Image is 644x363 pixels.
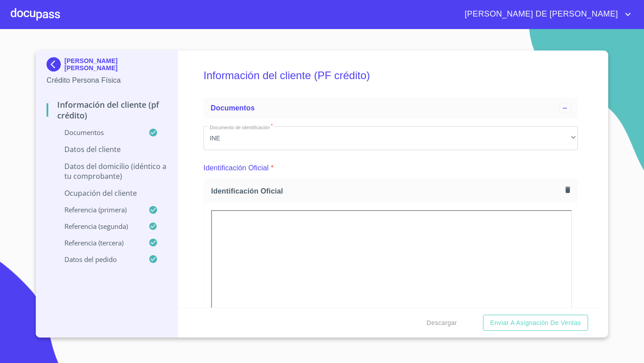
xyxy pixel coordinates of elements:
span: [PERSON_NAME] DE [PERSON_NAME] [458,7,623,21]
p: [PERSON_NAME] [PERSON_NAME] [64,57,167,72]
p: Datos del cliente [47,144,167,154]
div: [PERSON_NAME] [PERSON_NAME] [47,57,167,75]
p: Referencia (primera) [47,205,148,214]
p: Crédito Persona Física [47,75,167,86]
p: Datos del domicilio (idéntico a tu comprobante) [47,161,167,181]
span: Documentos [211,104,254,112]
p: Información del cliente (PF crédito) [47,99,167,121]
button: Enviar a Asignación de Ventas [483,315,588,331]
p: Referencia (tercera) [47,238,148,247]
p: Datos del pedido [47,255,148,264]
button: account of current user [458,7,633,21]
div: Documentos [203,97,578,119]
h5: Información del cliente (PF crédito) [203,57,578,94]
img: Docupass spot blue [47,57,64,72]
p: Documentos [47,128,148,137]
span: Identificación Oficial [211,186,562,196]
p: Identificación Oficial [203,163,269,173]
span: Enviar a Asignación de Ventas [490,317,581,329]
span: Descargar [427,317,457,329]
p: Referencia (segunda) [47,222,148,231]
div: INE [203,126,578,150]
p: Ocupación del Cliente [47,188,167,198]
button: Descargar [423,315,461,331]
